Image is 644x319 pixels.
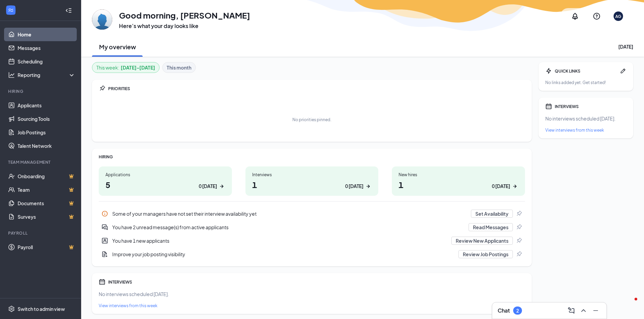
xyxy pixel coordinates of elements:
[92,9,112,30] img: Andrew Gehl
[292,117,331,123] div: No priorities pinned.
[108,279,525,285] div: INTERVIEWS
[99,278,105,285] svg: Calendar
[621,296,637,312] iframe: Intercom live chat
[620,68,626,74] svg: Pen
[18,55,75,68] a: Scheduling
[108,86,525,91] div: PRIORITIES
[571,12,579,20] svg: Notifications
[18,196,75,210] a: DocumentsCrown
[516,224,522,231] svg: Pin
[615,14,621,19] div: AG
[18,41,75,55] a: Messages
[18,240,75,254] a: PayrollCrown
[218,183,225,190] svg: ArrowRight
[451,237,513,245] button: Review New Applicants
[399,172,518,178] div: New hires
[101,210,108,217] svg: Info
[112,237,447,244] div: You have 1 new applicants
[545,127,626,133] a: View interviews from this week
[516,308,519,314] div: 2
[399,179,518,190] h1: 1
[101,224,108,231] svg: DoubleChatActive
[516,251,522,258] svg: Pin
[105,179,225,190] h1: 5
[8,159,74,165] div: Team Management
[567,307,575,315] svg: ComposeMessage
[245,166,379,196] a: Interviews10 [DATE]ArrowRight
[119,9,250,21] h1: Good morning, [PERSON_NAME]
[112,224,464,231] div: You have 2 unread message(s) from active applicants
[545,115,626,122] div: No interviews scheduled [DATE].
[8,88,74,94] div: Hiring
[365,183,372,190] svg: ArrowRight
[105,172,225,178] div: Applications
[96,64,155,71] div: This week :
[593,12,601,20] svg: QuestionInfo
[167,64,191,71] b: This month
[18,112,75,126] a: Sourcing Tools
[469,223,513,231] button: Read Messages
[8,305,15,312] svg: Settings
[99,234,525,247] a: UserEntityYou have 1 new applicantsReview New ApplicantsPin
[18,210,75,223] a: SurveysCrown
[99,291,525,297] div: No interviews scheduled [DATE].
[7,7,14,14] svg: WorkstreamLogo
[392,166,525,196] a: New hires10 [DATE]ArrowRight
[511,183,518,190] svg: ArrowRight
[18,169,75,183] a: OnboardingCrown
[99,234,525,247] div: You have 1 new applicants
[592,307,600,315] svg: Minimize
[112,210,467,217] div: Some of your managers have not set their interview availability yet
[579,307,588,315] svg: ChevronUp
[8,72,15,78] svg: Analysis
[99,166,232,196] a: Applications50 [DATE]ArrowRight
[99,247,525,261] a: DocumentAddImprove your job posting visibilityReview Job PostingsPin
[99,220,525,234] a: DoubleChatActiveYou have 2 unread message(s) from active applicantsRead MessagesPin
[65,7,72,14] svg: Collapse
[578,305,589,316] button: ChevronUp
[18,305,65,312] div: Switch to admin view
[516,210,522,217] svg: Pin
[18,139,75,153] a: Talent Network
[555,68,617,74] div: QUICK LINKS
[199,183,217,190] div: 0 [DATE]
[112,251,454,258] div: Improve your job posting visibility
[18,126,75,139] a: Job Postings
[498,307,510,314] h3: Chat
[119,22,250,30] h3: Here’s what your day looks like
[18,183,75,196] a: TeamCrown
[101,237,108,244] svg: UserEntity
[566,305,577,316] button: ComposeMessage
[121,64,155,71] b: [DATE] - [DATE]
[555,104,626,109] div: INTERVIEWS
[545,68,552,74] svg: Bolt
[8,230,74,236] div: Payroll
[99,207,525,220] a: InfoSome of your managers have not set their interview availability yetSet AvailabilityPin
[99,85,105,92] svg: Pin
[18,28,75,41] a: Home
[252,172,372,178] div: Interviews
[252,179,372,190] h1: 1
[99,220,525,234] div: You have 2 unread message(s) from active applicants
[99,154,525,160] div: HIRING
[18,99,75,112] a: Applicants
[545,80,626,85] div: No links added yet. Get started!
[590,305,601,316] button: Minimize
[516,237,522,244] svg: Pin
[99,43,136,51] h2: My overview
[545,103,552,110] svg: Calendar
[99,247,525,261] div: Improve your job posting visibility
[18,72,76,78] div: Reporting
[618,43,633,50] div: [DATE]
[471,210,513,218] button: Set Availability
[345,183,363,190] div: 0 [DATE]
[99,303,525,309] a: View interviews from this week
[492,183,510,190] div: 0 [DATE]
[99,207,525,220] div: Some of your managers have not set their interview availability yet
[458,250,513,258] button: Review Job Postings
[101,251,108,258] svg: DocumentAdd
